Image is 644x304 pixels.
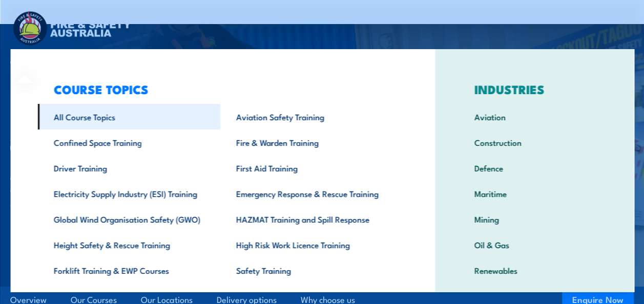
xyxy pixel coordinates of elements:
a: Height Safety & Rescue Training [37,232,220,257]
a: Oil & Gas [458,232,610,257]
h3: INDUSTRIES [458,82,610,96]
a: Construction [458,129,610,155]
a: Electricity Supply Industry (ESI) Training [37,181,220,206]
a: Aviation Safety Training [220,104,402,129]
a: First Aid Training [220,155,402,181]
a: HAZMAT Training and Spill Response [220,206,402,232]
a: Renewables [458,257,610,283]
a: Emergency Response & Rescue Training [220,181,402,206]
a: Aviation [458,104,610,129]
a: Confined Space Training [37,129,220,155]
a: Safety Training [220,257,402,283]
a: Forklift Training & EWP Courses [37,257,220,283]
a: Defence [458,155,610,181]
a: Fire & Warden Training [220,129,402,155]
a: High Risk Work Licence Training [220,232,402,257]
a: Mining [458,206,610,232]
a: Global Wind Organisation Safety (GWO) [37,206,220,232]
a: Driver Training [37,155,220,181]
a: All Course Topics [37,104,220,129]
h3: COURSE TOPICS [37,82,402,96]
a: Maritime [458,181,610,206]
